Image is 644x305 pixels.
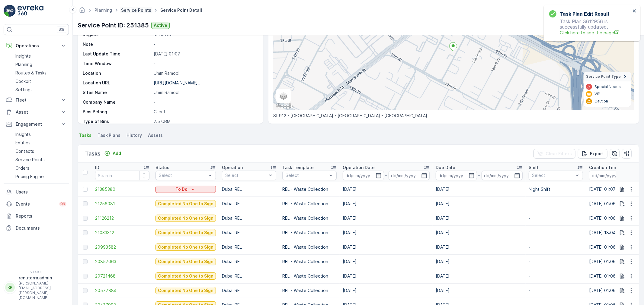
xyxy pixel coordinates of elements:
a: Service Points [121,8,151,13]
div: RR [5,283,15,292]
a: 20857063 [95,259,149,265]
p: Reports [16,213,66,219]
a: Orders [13,164,69,172]
td: - [526,211,586,225]
p: Routes & Tasks [15,70,46,76]
td: [DATE] [340,254,433,269]
button: To Do [155,186,216,193]
td: - [526,269,586,283]
img: logo [4,5,16,17]
p: - [154,61,257,67]
input: dd/mm/yyyy [436,171,477,180]
p: Insights [15,53,31,59]
p: Special Needs [594,84,621,89]
p: Tasks [85,149,101,158]
button: Export [578,149,607,159]
p: Operation Date [343,165,375,171]
td: - [526,283,586,298]
td: Night Shift [526,182,586,197]
a: Pricing Engine [13,172,69,181]
p: [PERSON_NAME][EMAIL_ADDRESS][PERSON_NAME][DOMAIN_NAME] [19,281,64,300]
td: [DATE] [433,211,526,225]
p: Completed No One to Sign [158,215,213,221]
td: REL - Waste Collection [279,197,340,211]
p: Umm Ramool [154,70,257,76]
div: Toggle Row Selected [83,216,88,221]
button: Completed No One to Sign [155,287,216,294]
p: Asset [16,109,57,115]
td: Dubai REL [219,254,279,269]
p: Documents [16,225,66,231]
div: Toggle Row Selected [83,274,88,278]
a: Layers [277,89,290,102]
td: REL - Waste Collection [279,225,340,240]
p: St 912 - [GEOGRAPHIC_DATA] - [GEOGRAPHIC_DATA] - [GEOGRAPHIC_DATA] [273,113,634,119]
div: Toggle Row Selected [83,259,88,264]
input: dd/mm/yyyy [589,171,630,180]
p: Company Name [83,99,151,105]
td: REL - Waste Collection [279,240,340,254]
p: Users [16,189,66,195]
p: Select [159,172,207,178]
td: - [526,197,586,211]
p: Due Date [436,165,455,171]
button: Completed No One to Sign [155,200,216,207]
td: [DATE] [340,225,433,240]
p: Sites Name [83,90,151,96]
span: Assets [148,132,163,138]
td: Dubai REL [219,182,279,197]
p: Type of Bins [83,118,151,124]
p: Cockpit [15,78,31,84]
a: Open this area in Google Maps (opens a new window) [275,102,295,110]
input: dd/mm/yyyy [482,171,523,180]
p: Operation [222,165,243,171]
p: Location [83,70,151,76]
span: Service Point Type [586,74,621,79]
input: dd/mm/yyyy [389,171,430,180]
a: Users [4,186,69,198]
td: [DATE] [340,269,433,283]
p: Shift [529,165,539,171]
a: Reports [4,210,69,222]
button: Active [151,22,170,29]
a: 21126212 [95,215,149,221]
a: 21385380 [95,186,149,192]
td: [DATE] [433,269,526,283]
button: Operations [4,40,69,52]
p: Operations [16,43,57,49]
p: Settings [15,87,33,93]
a: Settings [13,86,69,94]
button: Clear Filters [533,149,575,159]
p: Select [225,172,267,178]
span: v 1.49.3 [4,270,69,274]
td: REL - Waste Collection [279,211,340,225]
p: Entities [15,140,30,146]
p: Completed No One to Sign [158,288,213,294]
p: Engagement [16,121,57,127]
span: History [127,132,142,138]
a: Planning [95,8,112,13]
img: Google [275,102,295,110]
p: Clear Filters [546,151,572,157]
span: 21033312 [95,230,149,236]
h3: Task Plan Edit Result [559,10,610,17]
div: Toggle Row Selected [83,245,88,250]
div: Toggle Row Selected [83,187,88,192]
p: Client [154,109,257,115]
p: Pricing Engine [15,174,44,180]
td: REL - Waste Collection [279,269,340,283]
a: Service Points [13,156,69,164]
span: 20721468 [95,273,149,279]
a: Cockpit [13,77,69,86]
p: Completed No One to Sign [158,244,213,250]
a: 21256081 [95,201,149,207]
img: logo_light-DOdMpM7g.png [18,5,43,17]
td: Dubai REL [219,225,279,240]
p: Caution [594,99,608,104]
a: Documents [4,222,69,234]
button: Completed No One to Sign [155,215,216,222]
p: Service Point ID: 251385 [78,21,149,30]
